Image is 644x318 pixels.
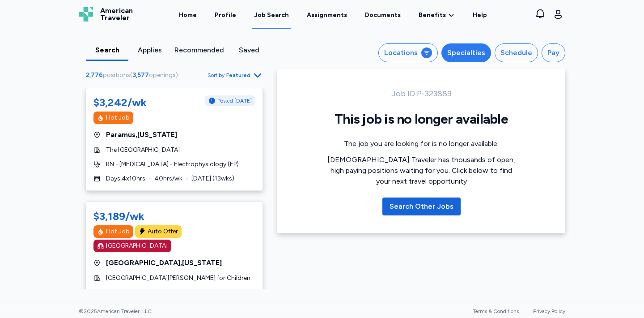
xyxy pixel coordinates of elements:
[174,45,224,56] div: Recommended
[148,227,178,236] div: Auto Offer
[500,47,532,58] div: Schedule
[106,113,130,122] div: Hot Job
[447,47,485,58] div: Specialties
[254,11,289,20] div: Job Search
[390,201,453,212] div: Search Other Jobs
[106,174,145,183] span: Days , 4 x 10 hrs
[252,1,291,29] a: Job Search
[149,71,176,79] span: openings
[378,43,438,62] button: Locations
[547,47,559,58] div: Pay
[79,7,93,21] img: Logo
[327,111,515,128] h1: This job is no longer available
[382,198,461,215] button: Search Other Jobs
[419,11,446,20] span: Benefits
[132,71,149,79] span: 3,577
[86,71,182,80] div: ( )
[495,43,538,62] button: Schedule
[132,45,167,56] div: Applies
[154,174,182,183] span: 40 hrs/wk
[106,227,130,236] div: Hot Job
[217,97,252,104] span: Posted [DATE]
[106,274,250,283] span: [GEOGRAPHIC_DATA][PERSON_NAME] for Children
[93,95,147,110] div: $3,242/wk
[106,288,165,297] span: RN - Labor & Delivery
[327,155,515,187] div: [DEMOGRAPHIC_DATA] Traveler has thousands of open, high paying positions waiting for you. Click b...
[106,241,168,250] div: [GEOGRAPHIC_DATA]
[106,160,239,169] span: RN - [MEDICAL_DATA] - Electrophysiology (EP)
[86,71,103,79] span: 2,776
[106,146,180,155] span: The [GEOGRAPHIC_DATA]
[93,209,144,223] div: $3,189/wk
[533,308,565,314] a: Privacy Policy
[473,308,519,314] a: Terms & Conditions
[208,70,263,81] button: Sort byFeatured
[441,43,491,62] button: Specialties
[191,174,234,183] span: [DATE] ( 13 wks)
[419,11,455,20] a: Benefits
[542,43,565,62] button: Pay
[106,258,222,268] span: [GEOGRAPHIC_DATA] , [US_STATE]
[79,308,152,315] span: © 2025 American Traveler, LLC
[327,138,515,149] div: The job you are looking for is no longer available.
[208,72,225,79] span: Sort by
[106,129,177,140] span: Paramus , [US_STATE]
[103,71,130,79] span: positions
[231,45,267,56] div: Saved
[327,87,515,100] div: Job ID: P-323889
[89,45,125,56] div: Search
[384,47,418,58] div: Locations
[100,7,133,21] span: American Traveler
[226,72,250,79] span: Featured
